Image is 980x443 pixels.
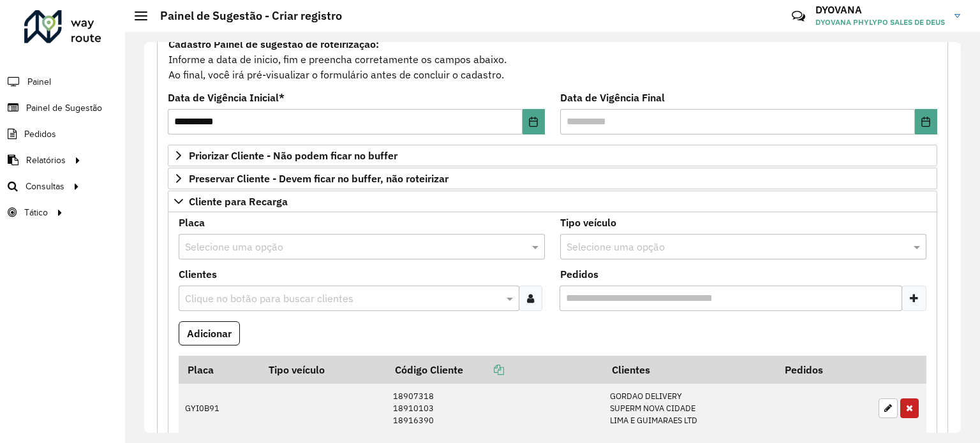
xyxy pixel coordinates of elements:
[560,90,665,105] label: Data de Vigência Final
[24,206,48,219] span: Tático
[604,383,776,433] td: GORDAO DELIVERY SUPERM NOVA CIDADE LIMA E GUIMARAES LTD
[560,266,598,282] label: Pedidos
[560,215,616,230] label: Tipo veículo
[815,4,945,16] h3: DYOVANA
[815,17,945,28] span: DYOVANA PHYLYPO SALES DE DEUS
[168,90,285,105] label: Data de Vigência Inicial
[260,356,387,383] th: Tipo veículo
[168,38,379,50] strong: Cadastro Painel de sugestão de roteirização:
[179,321,240,345] button: Adicionar
[26,154,66,167] span: Relatórios
[179,383,260,433] td: GYI0B91
[189,173,449,184] span: Preservar Cliente - Devem ficar no buffer, não roteirizar
[168,36,937,83] div: Informe a data de inicio, fim e preencha corretamente os campos abaixo. Ao final, você irá pré-vi...
[24,127,56,141] span: Pedidos
[179,266,217,282] label: Clientes
[189,150,397,161] span: Priorizar Cliente - Não podem ficar no buffer
[168,191,937,212] a: Cliente para Recarga
[168,168,937,189] a: Preservar Cliente - Devem ficar no buffer, não roteirizar
[179,215,205,230] label: Placa
[147,9,342,23] h2: Painel de Sugestão - Criar registro
[189,196,288,207] span: Cliente para Recarga
[26,101,102,115] span: Painel de Sugestão
[785,3,812,30] a: Contato Rápido
[387,356,604,383] th: Código Cliente
[179,356,260,383] th: Placa
[168,145,937,166] a: Priorizar Cliente - Não podem ficar no buffer
[604,356,776,383] th: Clientes
[776,356,872,383] th: Pedidos
[387,383,604,433] td: 18907318 18910103 18916390
[523,109,545,134] button: Choose Date
[915,109,937,134] button: Choose Date
[463,363,504,376] a: Copiar
[26,180,64,193] span: Consultas
[27,75,51,89] span: Painel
